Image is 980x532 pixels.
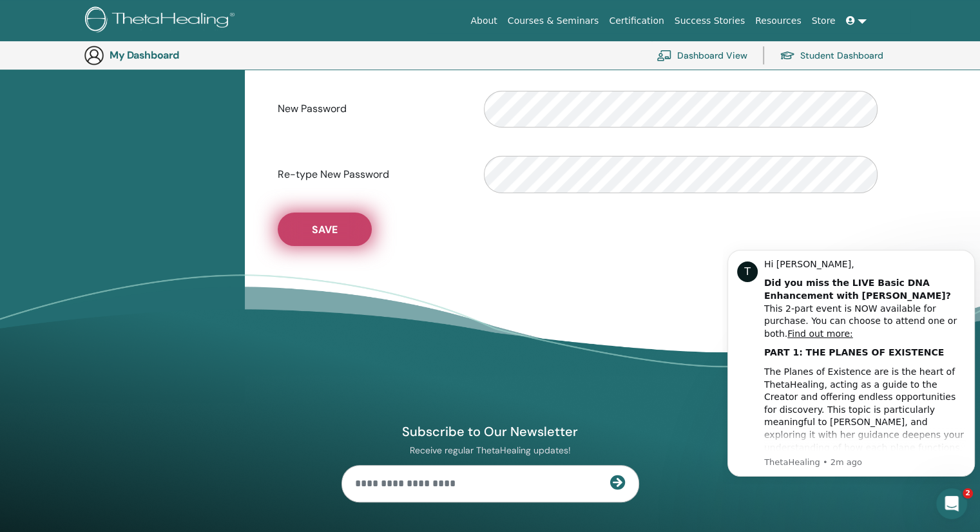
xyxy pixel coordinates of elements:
[657,50,672,61] img: chalkboard-teacher.svg
[780,50,795,61] img: graduation-cap.svg
[657,41,747,70] a: Dashboard View
[465,9,502,33] a: About
[936,488,967,519] iframe: Intercom live chat
[84,45,104,66] img: generic-user-icon.jpg
[604,9,669,33] a: Certification
[42,218,243,230] p: Message from ThetaHealing, sent 2m ago
[722,238,980,484] iframe: Intercom notifications message
[85,6,239,35] img: logo.png
[312,223,338,236] span: Save
[268,97,474,121] label: New Password
[278,213,372,246] button: Save
[807,9,841,33] a: Store
[42,128,243,254] div: The Planes of Existence are is the heart of ThetaHealing, acting as a guide to the Creator and of...
[341,444,639,456] p: Receive regular ThetaHealing updates!
[268,162,474,187] label: Re-type New Password
[963,488,973,499] span: 2
[780,41,883,70] a: Student Dashboard
[503,9,604,33] a: Courses & Seminars
[341,423,639,440] h4: Subscribe to Our Newsletter
[750,9,807,33] a: Resources
[669,9,750,33] a: Success Stories
[110,49,238,61] h3: My Dashboard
